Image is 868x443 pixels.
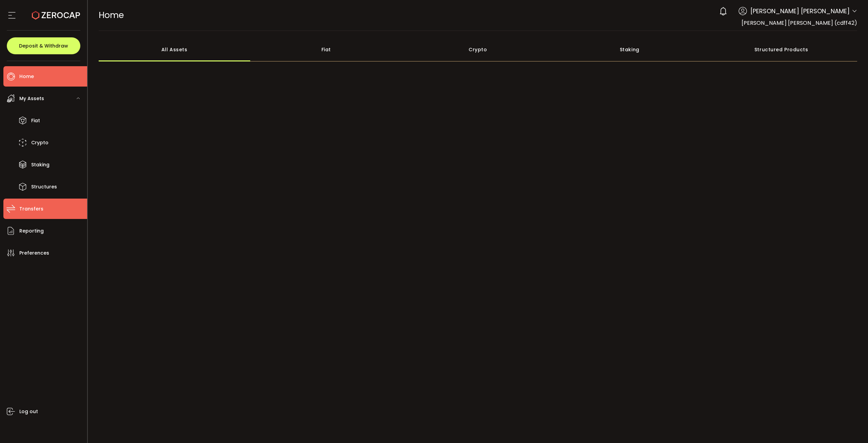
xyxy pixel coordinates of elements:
[750,6,850,16] span: [PERSON_NAME] [PERSON_NAME]
[250,38,402,61] div: Fiat
[554,38,706,61] div: Staking
[19,226,44,236] span: Reporting
[31,182,57,192] span: Structures
[706,38,857,61] div: Structured Products
[99,38,251,61] div: All Assets
[31,116,40,126] span: Fiat
[31,138,48,148] span: Crypto
[19,407,38,417] span: Log out
[7,37,80,54] button: Deposit & Withdraw
[19,94,44,104] span: My Assets
[19,204,43,214] span: Transfers
[99,9,124,21] span: Home
[31,160,50,170] span: Staking
[402,38,554,61] div: Crypto
[19,43,68,48] span: Deposit & Withdraw
[19,72,34,81] span: Home
[742,19,857,27] span: [PERSON_NAME] [PERSON_NAME] (cdff42)
[19,248,49,258] span: Preferences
